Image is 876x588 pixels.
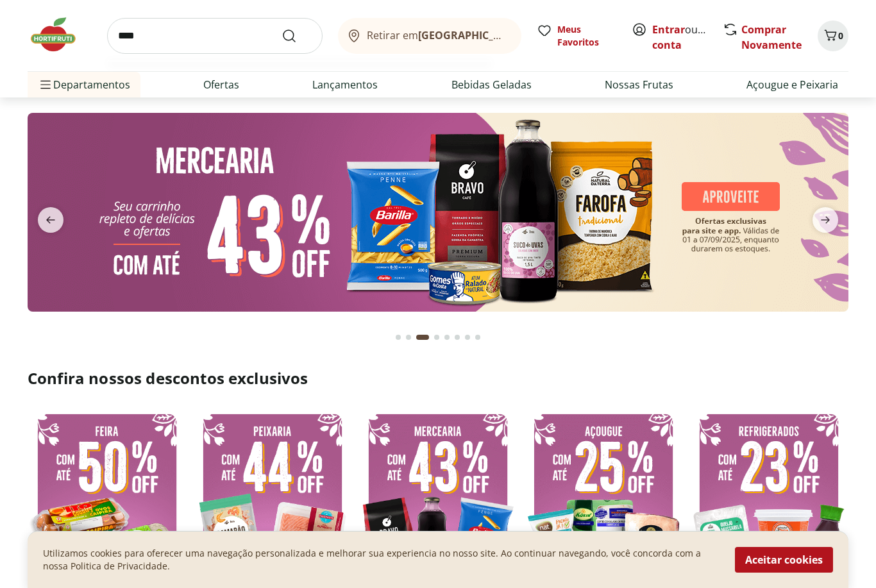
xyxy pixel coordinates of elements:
[432,322,442,353] button: Go to page 4 from fs-carousel
[652,22,709,53] span: ou
[537,23,616,49] a: Meus Favoritos
[462,322,473,353] button: Go to page 7 from fs-carousel
[605,77,673,92] a: Nossas Frutas
[282,28,312,44] button: Submit Search
[652,22,723,52] a: Criar conta
[746,77,838,92] a: Açougue e Peixaria
[802,207,848,233] button: next
[312,77,378,92] a: Lançamentos
[43,547,720,573] p: Utilizamos cookies para oferecer uma navegação personalizada e melhorar sua experiencia no nosso ...
[442,322,452,353] button: Go to page 5 from fs-carousel
[741,22,802,52] a: Comprar Novamente
[38,69,53,100] button: Menu
[414,322,432,353] button: Current page from fs-carousel
[28,207,74,233] button: previous
[452,322,462,353] button: Go to page 6 from fs-carousel
[473,322,483,353] button: Go to page 8 from fs-carousel
[557,23,616,49] span: Meus Favoritos
[652,22,685,37] a: Entrar
[338,18,521,54] button: Retirar em[GEOGRAPHIC_DATA]/[GEOGRAPHIC_DATA]
[28,368,848,389] h2: Confira nossos descontos exclusivos
[818,21,848,51] button: Carrinho
[393,322,403,353] button: Go to page 1 from fs-carousel
[838,29,843,42] span: 0
[451,77,532,92] a: Bebidas Geladas
[203,77,239,92] a: Ofertas
[367,29,509,41] span: Retirar em
[28,15,92,54] img: Hortifruti
[403,322,414,353] button: Go to page 2 from fs-carousel
[735,547,833,573] button: Aceitar cookies
[38,69,130,100] span: Departamentos
[28,113,848,312] img: mercearia
[107,18,323,54] input: search
[418,28,634,42] b: [GEOGRAPHIC_DATA]/[GEOGRAPHIC_DATA]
